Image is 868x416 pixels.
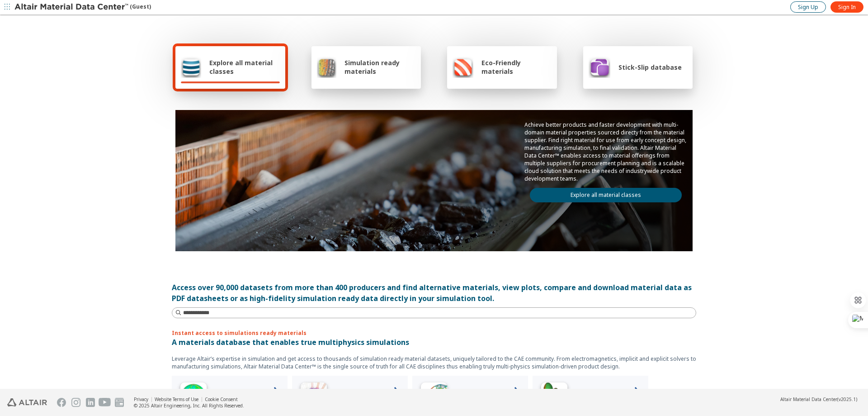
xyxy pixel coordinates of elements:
[7,398,47,406] img: Altair Engineering
[181,56,201,78] img: Explore all material classes
[14,3,151,12] div: (Guest)
[205,396,238,402] a: Cookie Consent
[524,121,687,182] p: Achieve better products and faster development with multi-domain material properties sourced dire...
[536,379,572,416] img: Crash Analyses Icon
[344,58,415,76] span: Simulation ready materials
[134,402,244,409] div: © 2025 Altair Engineering, Inc. All Rights Reserved.
[618,63,682,72] span: Stick-Slip database
[530,188,682,202] a: Explore all material classes
[830,1,863,13] a: Sign In
[134,396,148,402] a: Privacy
[416,379,452,416] img: Structural Analyses Icon
[14,3,130,12] img: Altair Material Data Center
[589,56,610,78] img: Stick-Slip database
[780,396,837,402] span: Altair Material Data Center
[798,4,818,11] span: Sign Up
[209,58,280,76] span: Explore all material classes
[453,56,473,78] img: Eco-Friendly materials
[172,355,696,370] p: Leverage Altair’s expertise in simulation and get access to thousands of simulation ready materia...
[838,4,856,11] span: Sign In
[172,282,696,304] div: Access over 90,000 datasets from more than 400 producers and find alternative materials, view plo...
[172,337,696,348] p: A materials database that enables true multiphysics simulations
[175,379,212,416] img: High Frequency Icon
[317,56,336,78] img: Simulation ready materials
[780,396,857,402] div: (v2025.1)
[296,379,332,416] img: Low Frequency Icon
[155,396,198,402] a: Website Terms of Use
[481,58,551,76] span: Eco-Friendly materials
[172,329,696,337] p: Instant access to simulations ready materials
[790,1,826,13] a: Sign Up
